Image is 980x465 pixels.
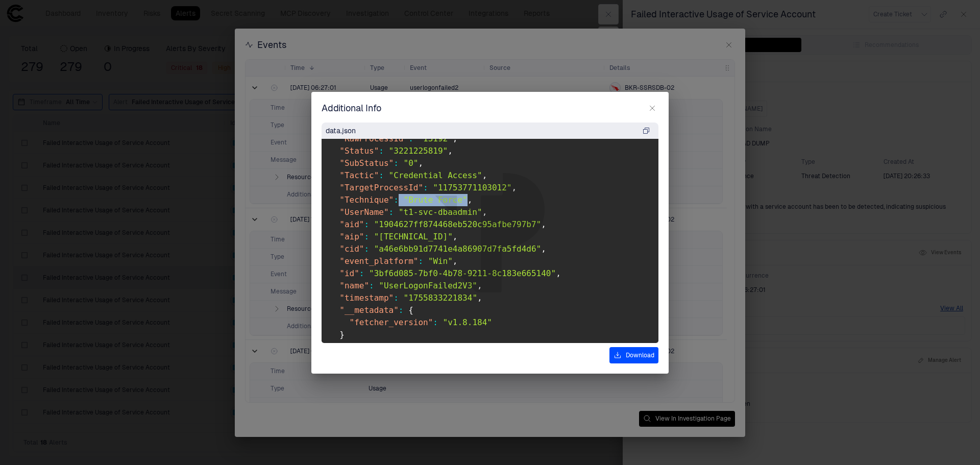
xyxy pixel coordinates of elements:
span: "id" [339,268,359,278]
span: , [482,170,487,180]
span: { [408,305,413,315]
span: "0" [404,158,419,168]
span: "name" [339,281,369,290]
span: , [541,244,546,254]
span: , [448,146,453,156]
span: "event_platform" [339,256,418,266]
span: : [433,317,438,327]
span: , [482,207,487,217]
span: , [541,219,546,229]
span: "RawProcessId" [339,134,408,143]
span: "Win" [428,256,453,266]
span: data.json [326,126,356,135]
span: : [408,134,413,143]
span: "3221225819" [389,146,448,156]
span: "v1.8.184" [443,317,492,327]
span: } [330,342,335,352]
span: : [418,256,423,266]
span: : [364,244,369,254]
span: , [556,268,561,278]
span: : [364,232,369,241]
span: "SubStatus" [339,158,394,168]
span: , [468,195,473,205]
span: , [477,281,482,290]
span: "TargetProcessId" [339,183,423,192]
span: : [399,305,404,315]
span: "13192" [418,134,452,143]
span: "Status" [339,146,379,156]
span: , [477,293,482,303]
span: "Technique" [339,195,394,205]
button: Download [609,347,658,363]
span: : [379,146,384,156]
span: "[TECHNICAL_ID]" [374,232,453,241]
span: "fetcher_version" [350,317,433,327]
span: , [453,232,458,241]
span: "1755833221834" [404,293,478,303]
span: Additional Info [322,102,381,114]
span: "Credential Access" [389,170,482,180]
span: , [418,158,423,168]
span: "aip" [339,232,364,241]
span: : [423,183,428,192]
span: "t1-svc-dbaadmin" [399,207,482,217]
span: : [379,170,384,180]
span: , [453,256,458,266]
span: , [453,134,458,143]
span: "cid" [339,244,364,254]
span: "Brute Force" [404,195,468,205]
span: "a46e6bb91d7741e4a86907d7fa5fd4d6" [374,244,542,254]
span: , [511,183,517,192]
span: "1904627ff874468eb520c95afbe797b7" [374,219,542,229]
span: : [359,268,364,278]
span: "11753771103012" [433,183,511,192]
span: "timestamp" [339,293,394,303]
span: "__metadata" [339,305,399,315]
span: } [339,330,345,339]
span: : [364,219,369,229]
span: "3bf6d085-7bf0-4b78-9211-8c183e665140" [369,268,556,278]
span: : [394,195,399,205]
span: : [369,281,374,290]
span: "Tactic" [339,170,379,180]
span: : [389,207,394,217]
span: : [394,293,399,303]
span: "UserLogonFailed2V3" [379,281,477,290]
span: "aid" [339,219,364,229]
span: : [394,158,399,168]
span: "UserName" [339,207,388,217]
